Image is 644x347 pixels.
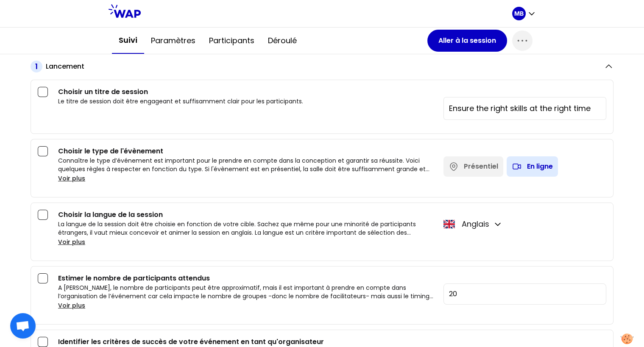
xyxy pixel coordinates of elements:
[58,210,437,220] h3: Choisir la langue de la session
[527,161,553,172] div: En ligne
[58,301,85,310] button: Voir plus
[462,218,489,230] p: Anglais
[31,61,613,72] button: 1Lancement
[31,61,42,72] span: 1
[144,28,202,53] button: Paramètres
[58,146,437,156] h3: Choisir le type de l'évènement
[58,97,437,105] p: Le titre de session doit être engageant et suffisamment clair pour les participants.
[58,273,437,283] h3: Estimer le nombre de participants attendus
[58,283,437,300] p: A [PERSON_NAME], le nombre de participants peut être approximatif, mais il est important à prendr...
[58,220,437,237] p: La langue de la session doit être choisie en fonction de votre cible. Sachez que même pour une mi...
[58,337,606,347] h3: Identifier les critères de succès de votre événement en tant qu'organisateur
[112,28,144,54] button: Suivi
[514,9,524,18] p: MB
[58,156,437,173] p: Connaître le type d’événement est important pour le prendre en compte dans la conception et garan...
[58,238,85,246] button: Voir plus
[202,28,261,53] button: Participants
[427,30,507,52] button: Aller à la session
[58,174,85,183] button: Voir plus
[512,7,536,20] button: MB
[10,313,36,339] a: Ouvrir le chat
[261,28,304,53] button: Déroulé
[58,87,437,97] h3: Choisir un titre de session
[46,61,84,72] h2: Lancement
[464,161,498,172] div: Présentiel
